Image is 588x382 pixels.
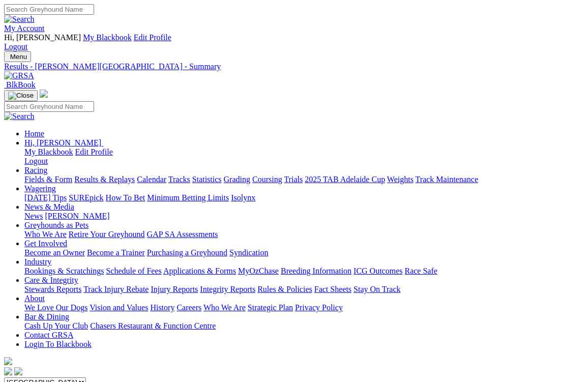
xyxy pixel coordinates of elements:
[4,90,38,101] button: Toggle navigation
[4,71,34,80] img: GRSA
[224,175,250,184] a: Grading
[4,4,94,15] input: Search
[24,248,85,257] a: Become an Owner
[24,321,88,330] a: Cash Up Your Club
[4,33,584,51] div: My Account
[24,312,69,321] a: Bar & Dining
[24,267,104,275] a: Bookings & Scratchings
[4,101,94,112] input: Search
[4,42,27,51] a: Logout
[24,138,101,147] span: Hi, [PERSON_NAME]
[4,62,584,71] a: Results - [PERSON_NAME][GEOGRAPHIC_DATA] - Summary
[137,175,166,184] a: Calendar
[24,257,51,266] a: Industry
[24,202,74,211] a: News & Media
[106,267,161,275] a: Schedule of Fees
[74,175,135,184] a: Results & Replays
[24,193,584,202] div: Wagering
[24,212,43,220] a: News
[24,230,584,239] div: Greyhounds as Pets
[24,331,73,339] a: Contact GRSA
[284,175,303,184] a: Trials
[24,193,67,202] a: [DATE] Tips
[24,148,73,156] a: My Blackbook
[24,248,584,257] div: Get Involved
[238,267,279,275] a: MyOzChase
[24,184,56,193] a: Wagering
[4,367,12,375] img: facebook.svg
[150,303,174,312] a: History
[314,285,351,293] a: Fact Sheets
[295,303,343,312] a: Privacy Policy
[252,175,282,184] a: Coursing
[248,303,293,312] a: Strategic Plan
[4,24,45,33] a: My Account
[147,248,227,257] a: Purchasing a Greyhound
[106,193,145,202] a: How To Bet
[4,112,35,121] img: Search
[229,248,268,257] a: Syndication
[14,367,22,375] img: twitter.svg
[163,267,236,275] a: Applications & Forms
[90,321,216,330] a: Chasers Restaurant & Function Centre
[200,285,255,293] a: Integrity Reports
[24,303,584,312] div: About
[4,51,31,62] button: Toggle navigation
[404,267,437,275] a: Race Safe
[40,90,48,98] img: logo-grsa-white.png
[45,212,109,220] a: [PERSON_NAME]
[281,267,351,275] a: Breeding Information
[75,148,113,156] a: Edit Profile
[90,303,148,312] a: Vision and Values
[24,230,67,239] a: Who We Are
[4,357,12,365] img: logo-grsa-white.png
[24,129,44,138] a: Home
[4,80,36,89] a: BlkBook
[8,92,34,100] img: Close
[24,276,78,284] a: Care & Integrity
[24,175,72,184] a: Fields & Form
[24,294,45,303] a: About
[177,303,201,312] a: Careers
[354,285,400,293] a: Stay On Track
[24,239,67,248] a: Get Involved
[24,221,89,229] a: Greyhounds as Pets
[147,193,229,202] a: Minimum Betting Limits
[354,267,402,275] a: ICG Outcomes
[24,285,584,294] div: Care & Integrity
[4,33,81,42] span: Hi, [PERSON_NAME]
[134,33,171,42] a: Edit Profile
[6,80,36,89] span: BlkBook
[24,138,103,147] a: Hi, [PERSON_NAME]
[416,175,478,184] a: Track Maintenance
[24,285,81,293] a: Stewards Reports
[24,212,584,221] div: News & Media
[151,285,198,293] a: Injury Reports
[24,148,584,166] div: Hi, [PERSON_NAME]
[10,53,27,61] span: Menu
[24,157,48,165] a: Logout
[24,267,584,276] div: Industry
[24,166,47,174] a: Racing
[83,33,132,42] a: My Blackbook
[83,285,149,293] a: Track Injury Rebate
[387,175,414,184] a: Weights
[168,175,190,184] a: Tracks
[257,285,312,293] a: Rules & Policies
[4,15,35,24] img: Search
[305,175,385,184] a: 2025 TAB Adelaide Cup
[24,175,584,184] div: Racing
[87,248,145,257] a: Become a Trainer
[231,193,255,202] a: Isolynx
[192,175,222,184] a: Statistics
[24,321,584,331] div: Bar & Dining
[24,303,87,312] a: We Love Our Dogs
[203,303,246,312] a: Who We Are
[147,230,218,239] a: GAP SA Assessments
[69,230,145,239] a: Retire Your Greyhound
[24,340,92,348] a: Login To Blackbook
[69,193,103,202] a: SUREpick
